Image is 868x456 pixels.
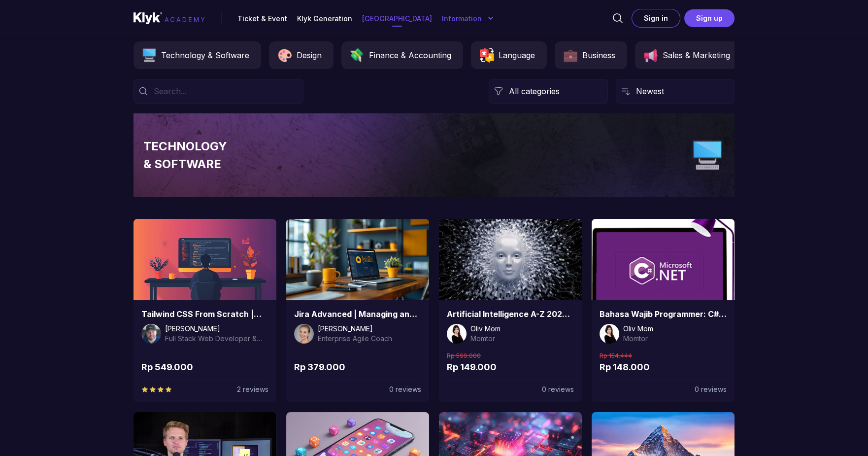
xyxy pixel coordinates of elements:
a: Technology & SoftwareTechnology & Software [134,41,261,69]
img: Thumbnail [439,219,582,300]
a: ThumbnailTailwind CSS From Scratch | Learn By Building Projects[PERSON_NAME]Full Stack Web Develo... [134,219,276,402]
p: [PERSON_NAME] [165,324,268,334]
img: mentorpict_d4b6bc2b-1cf7-4fc5-86d0-cebc91a4e383.jpg [294,324,314,344]
button: Sign in [632,9,680,28]
p: Technology & Software [157,49,253,61]
img: Technology & Software [141,47,157,63]
img: Business [563,47,578,63]
p: Rp 149.000 [447,360,497,374]
p: Sales & Marketing [659,49,734,61]
img: site-logo [134,11,205,25]
p: Rp 379.000 [294,360,345,374]
button: Sign up [684,9,734,27]
img: Finance & Accounting [349,47,365,63]
img: oliv--mom.jpeg [447,324,467,344]
p: Momtor [470,334,501,344]
p: Design [293,49,326,61]
p: Bahasa Wajib Programmer: C# [PERSON_NAME] .Net Core [600,308,727,320]
p: Momtor [623,334,653,344]
img: Banner [134,113,734,197]
p: 0 reviews [542,384,574,394]
p: Artificial Intelligence A-Z 2024: Build 7 AI + LLM & ChatGPT [447,308,574,320]
p: Full Stack Web Developer & Instructor at Traversy Media [165,334,268,344]
button: alert-icon [608,6,628,31]
p: 0 reviews [695,384,727,394]
img: mentorpict_1babdf17-e1b8-49a2-bff9-5b16988ebae4.jpg [141,324,161,344]
a: ThumbnailJira Advanced | Managing and administrating Jira like a pro[PERSON_NAME]Enterprise Agile... [286,219,429,402]
a: Sales & MarketingSales & Marketing [635,41,742,69]
p: Rp 549.000 [141,360,193,374]
a: ThumbnailBahasa Wajib Programmer: C# [PERSON_NAME] .Net CoreOliv MomMomtorRp 154.444Rp 148.0000 r... [592,219,734,402]
p: Enterprise Agile Coach [318,334,392,344]
a: Finance & AccountingFinance & Accounting [341,41,463,69]
p: 2 reviews [237,384,268,394]
a: BusinessBusiness [555,41,627,69]
p: Rp 154.444 [600,351,632,360]
a: Klyk Generation [297,13,352,24]
img: oliv--mom.jpeg [600,324,619,344]
button: Information [442,13,496,24]
img: Language [479,47,495,63]
p: Finance & Accounting [365,49,455,61]
p: [PERSON_NAME] [318,324,392,334]
a: DesignDesign [269,41,334,69]
p: 0 reviews [389,384,421,394]
img: Technology & Software Icon [690,138,725,173]
p: Tailwind CSS From Scratch | Learn By Building Projects [141,308,268,320]
img: Sales & Marketing [643,47,659,63]
p: Oliv Mom [623,324,653,334]
img: Thumbnail [134,219,276,300]
p: TECHNOLOGY & SOFTWARE [143,138,237,173]
p: Language [495,49,539,61]
p: Rp 148.000 [600,360,650,374]
p: Oliv Mom [470,324,501,334]
p: Jira Advanced | Managing and administrating Jira like a pro [294,308,421,320]
img: Design [277,47,293,63]
a: ThumbnailArtificial Intelligence A-Z 2024: Build 7 AI + LLM & ChatGPTOliv MomMomtorRp 599.000Rp 1... [439,219,582,402]
p: Rp 599.000 [447,351,481,360]
a: LanguageLanguage [471,41,547,69]
img: Thumbnail [286,219,429,300]
p: Business [578,49,619,61]
p: Information [442,13,482,24]
input: Search... [134,79,303,104]
img: Thumbnail [592,219,734,300]
a: Ticket & Event [237,13,287,24]
a: [GEOGRAPHIC_DATA] [362,13,432,24]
